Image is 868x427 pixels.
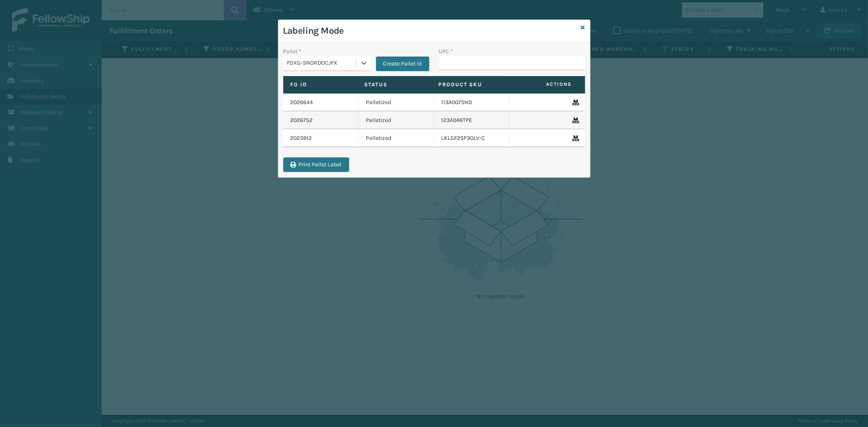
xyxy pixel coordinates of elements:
label: Fo Id [291,81,350,88]
td: Palletized [359,111,434,129]
i: Remove From Pallet [573,135,577,141]
label: Pallet [283,47,302,56]
label: Status [364,81,423,88]
td: LKLGF2SP3OLV-C [434,129,510,147]
i: Remove From Pallet [573,100,577,105]
label: Product SKU [438,81,497,88]
div: FDXG-SNORDOCJFX [287,59,357,68]
label: UPC [439,47,453,56]
td: 123A046TPE [434,111,510,129]
a: 2026644 [291,98,313,107]
span: Actions [507,78,577,91]
a: 2023912 [291,134,312,142]
i: Remove From Pallet [573,118,577,123]
td: Palletized [359,94,434,111]
td: 113A007SND [434,94,510,111]
button: Print Pallet Label [283,157,349,172]
a: 2026752 [291,116,313,124]
button: Create Pallet Id [376,57,429,71]
h3: Labeling Mode [283,25,578,37]
td: Palletized [359,129,434,147]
